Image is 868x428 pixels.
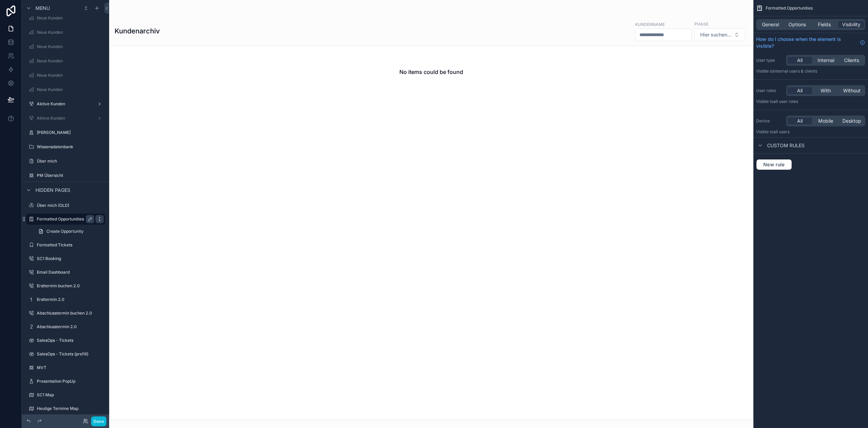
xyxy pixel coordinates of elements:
a: Aktive Kunden [26,98,105,109]
label: Über mich [37,158,104,164]
label: Formatted Opportunities [37,216,91,222]
a: PM Übersicht [26,170,105,181]
label: Wissensdatenbank [37,144,104,150]
span: General [762,21,779,28]
button: Done [91,416,106,426]
a: SalesOps - Tickets (prefill) [26,349,105,360]
span: Custom rules [767,142,805,149]
a: Abschlusstermin buchen 2.0 [26,308,105,319]
a: Ersttermin buchen 2.0 [26,280,105,291]
p: Visible to [756,129,865,135]
a: MVT [26,362,105,373]
span: Visibility [842,21,860,28]
label: Presentation PopUp [37,379,104,384]
label: Neue Kunden [37,58,104,64]
label: MVT [37,365,104,370]
a: [PERSON_NAME] [26,127,105,138]
span: Menu [35,5,50,12]
a: SalesOps - Tickets [26,335,105,346]
span: Mobile [818,118,833,124]
label: Formatted Tickets [37,242,104,248]
a: Heutige Termine Map [26,403,105,414]
span: Create Opportunity [46,229,84,234]
label: Aktive Kunden [37,116,94,121]
label: Email Dashboard [37,270,104,275]
a: Neue Kunden [26,27,105,38]
label: User type [756,58,783,63]
span: Fields [818,21,831,28]
span: Internal users & clients [774,68,817,74]
span: All [797,118,803,124]
label: Neue Kunden [37,44,104,49]
a: Abschlusstermin 2.0 [26,321,105,332]
label: Ersttermin 2.0 [37,297,104,302]
label: Heutige Termine Map [37,406,104,411]
label: PM Übersicht [37,173,104,178]
span: All user roles [774,99,798,104]
a: Über mich (OLD) [26,200,105,211]
span: Options [789,21,806,28]
span: New rule [761,162,788,168]
label: SC1 Map [37,392,104,398]
a: Create Opportunity [34,226,105,237]
p: Visible to [756,68,865,74]
a: Neue Kunden [26,41,105,52]
span: Clients [844,57,859,64]
span: Formatted Opportunities [766,5,813,11]
label: User roles [756,88,783,93]
span: Hidden pages [35,187,70,194]
a: Formatted Tickets [26,240,105,250]
label: [PERSON_NAME] [37,130,104,135]
label: Ersttermin buchen 2.0 [37,283,104,289]
a: Neue Kunden [26,56,105,66]
label: Neue Kunden [37,15,104,21]
span: All [797,87,803,94]
span: Internal [818,57,834,64]
span: Desktop [842,118,861,124]
a: Formatted Opportunities [26,214,105,225]
a: SC1 Map [26,389,105,400]
a: Ersttermin 2.0 [26,294,105,305]
a: Neue Kunden [26,13,105,24]
a: Neue Kunden [26,84,105,95]
a: How do I choose when the element is visible? [756,36,865,49]
label: Neue Kunden [37,87,104,92]
a: Wissensdatenbank [26,141,105,152]
a: Über mich [26,156,105,167]
label: Neue Kunden [37,30,104,35]
label: Abschlusstermin 2.0 [37,324,104,330]
span: All [797,57,803,64]
p: Visible to [756,99,865,104]
button: New rule [756,159,792,170]
a: Email Dashboard [26,267,105,278]
span: all users [774,129,790,134]
span: How do I choose when the element is visible? [756,36,857,49]
a: Presentation PopUp [26,376,105,387]
a: SC1 Booking [26,253,105,264]
label: Abschlusstermin buchen 2.0 [37,310,104,316]
span: Without [843,87,860,94]
label: Device [756,118,783,124]
label: SalesOps - Tickets (prefill) [37,351,104,357]
label: SalesOps - Tickets [37,338,104,343]
label: Neue Kunden [37,73,104,78]
a: Neue Kunden [26,70,105,81]
label: Aktive Kunden [37,101,94,107]
label: SC1 Booking [37,256,104,261]
label: Über mich (OLD) [37,203,104,208]
a: Aktive Kunden [26,113,105,124]
span: With [821,87,831,94]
